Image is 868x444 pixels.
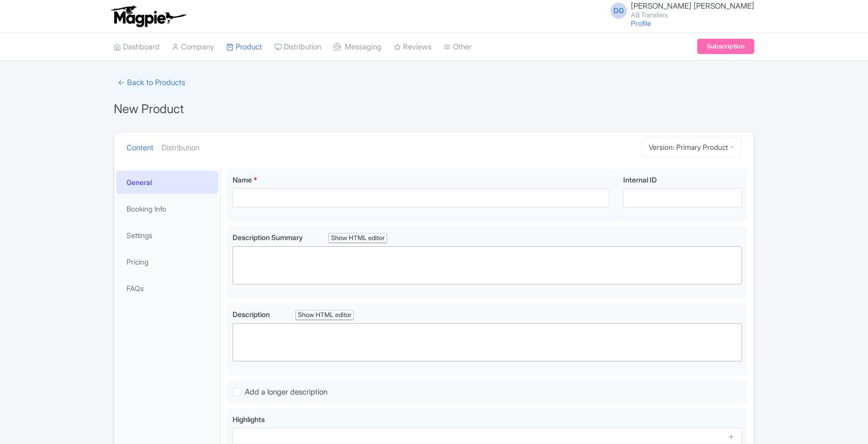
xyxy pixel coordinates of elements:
[642,137,742,157] a: Version: Primary Product
[162,132,199,164] a: Distribution
[116,171,218,194] a: General
[295,310,354,321] div: Show HTML editor
[697,39,754,54] a: Subscription
[109,5,188,28] img: logo-ab69f6fb50320c5b225c76a69d11143b.png
[631,19,651,28] a: Profile
[394,33,431,61] a: Reviews
[116,250,218,273] a: Pricing
[114,73,189,93] a: ← Back to Products
[116,277,218,300] a: FAQs
[334,33,381,61] a: Messaging
[233,233,303,242] span: Description Summary
[116,197,218,220] a: Booking Info
[114,99,184,119] h1: New Product
[328,233,387,244] div: Show HTML editor
[126,132,154,164] a: Content
[172,33,214,61] a: Company
[623,175,657,184] span: Internal ID
[444,33,472,61] a: Other
[274,33,321,61] a: Distribution
[114,33,160,61] a: Dashboard
[631,12,754,18] small: AB Transfers
[631,1,754,11] span: [PERSON_NAME] [PERSON_NAME]
[116,224,218,247] a: Settings
[233,310,270,319] span: Description
[226,33,262,61] a: Product
[245,387,327,397] span: Add a longer description
[233,415,265,424] span: Highlights
[610,3,627,19] span: DG
[604,2,754,18] a: DG [PERSON_NAME] [PERSON_NAME] AB Transfers
[233,175,252,184] span: Name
